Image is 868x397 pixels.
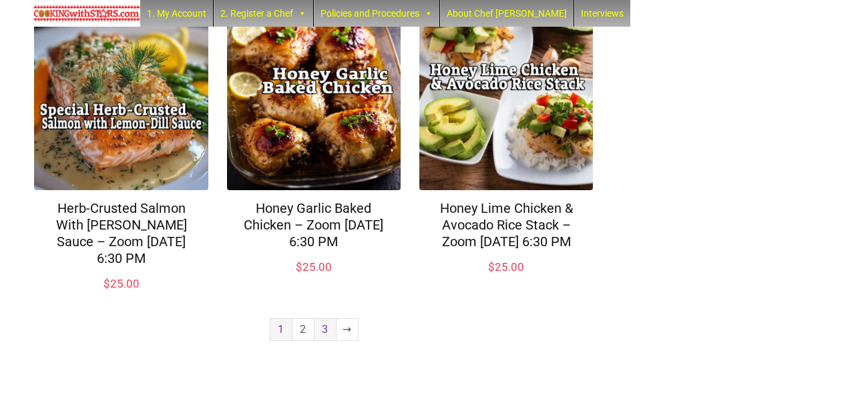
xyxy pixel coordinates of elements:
[292,319,314,340] a: Page 2
[314,319,336,340] a: Page 3
[227,16,401,189] img: Honey Garlic Baked Chicken – Zoom Monday March 24, 2025 @ 6:30 PM
[103,277,110,290] span: $
[33,318,594,364] nav: Product Pagination
[296,260,302,274] span: $
[440,200,573,250] a: Honey Lime Chicken & Avocado Rice Stack – Zoom [DATE] 6:30 PM
[244,200,383,250] a: Honey Garlic Baked Chicken – Zoom [DATE] 6:30 PM
[103,277,140,290] bdi: 25.00
[34,16,208,189] img: Herb-Crusted Salmon With Lemon-Dill Sauce – Zoom Monday April 28, 2025 @ 6:30 PM
[296,260,332,274] bdi: 25.00
[419,16,593,189] img: Honey Lime Chicken & Avocado Rice Stack – Zoom Monday Aug 11, 2025 @ 6:30 PM
[33,5,140,21] img: Chef Paula's Cooking With Stars
[270,319,292,340] span: Page 1
[56,200,187,266] a: Herb-Crusted Salmon With [PERSON_NAME] Sauce – Zoom [DATE] 6:30 PM
[337,319,358,340] a: →
[488,260,495,274] span: $
[488,260,524,274] bdi: 25.00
